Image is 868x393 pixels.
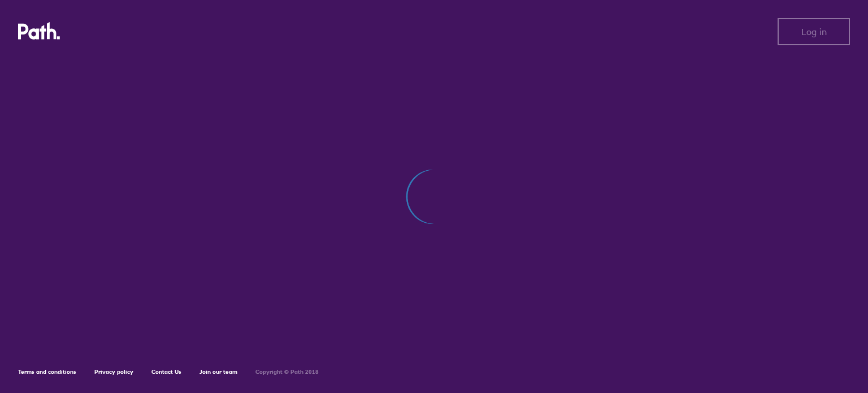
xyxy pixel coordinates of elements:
[255,369,319,375] h6: Copyright © Path 2018
[151,368,181,375] a: Contact Us
[801,27,827,37] span: Log in
[94,368,133,375] a: Privacy policy
[778,18,850,45] button: Log in
[18,368,76,375] a: Terms and conditions
[199,368,237,375] a: Join our team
